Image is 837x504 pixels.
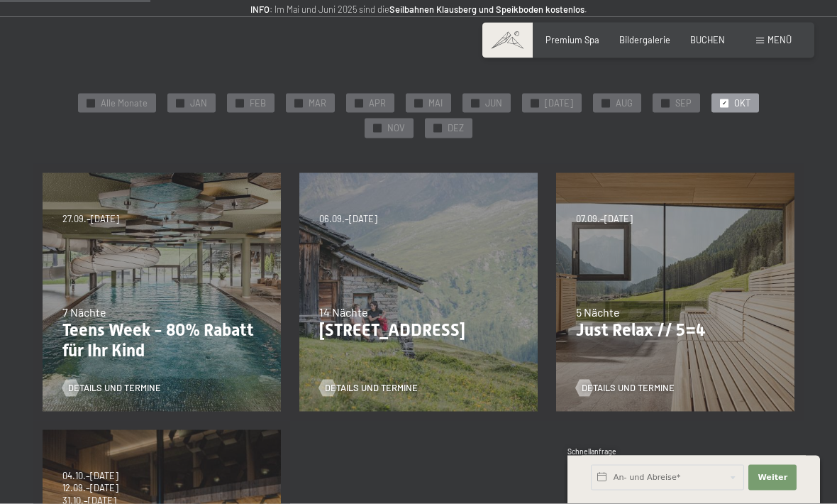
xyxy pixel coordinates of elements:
span: 04.10.–[DATE] [62,470,118,483]
span: 5 Nächte [576,305,620,319]
span: MAI [428,97,443,110]
span: ✓ [436,125,440,133]
button: Weiter [748,465,797,491]
span: 06.09.–[DATE] [319,213,377,226]
a: Details und Termine [62,382,161,395]
strong: Seilbahnen Klausberg und Speikboden kostenlos [389,4,584,15]
span: MAR [309,97,326,110]
span: APR [369,97,386,110]
a: Premium Spa [545,34,599,45]
a: Details und Termine [576,382,675,395]
span: 27.09.–[DATE] [62,213,119,226]
span: SEP [675,97,692,110]
span: Details und Termine [68,382,161,395]
span: ✓ [533,99,538,107]
span: ✓ [89,99,94,107]
a: Details und Termine [319,382,418,395]
span: 07.09.–[DATE] [576,213,633,226]
span: OKT [734,97,750,110]
span: ✓ [604,99,609,107]
span: ✓ [357,99,362,107]
strong: INFO [250,4,270,15]
p: Just Relax // 5=4 [576,320,775,341]
span: DEZ [448,122,464,135]
span: ✓ [296,99,301,107]
span: JAN [190,97,207,110]
span: [DATE] [545,97,573,110]
span: ✓ [663,99,668,107]
span: Alle Monate [101,97,148,110]
p: [STREET_ADDRESS] [319,320,518,341]
span: 7 Nächte [62,305,106,319]
span: 14 Nächte [319,305,368,319]
span: Menü [767,34,792,45]
span: ✓ [722,99,727,107]
span: NOV [387,122,405,135]
span: FEB [250,97,266,110]
span: ✓ [473,99,478,107]
span: AUG [616,97,633,110]
span: Schnellanfrage [567,447,616,456]
a: Bildergalerie [619,34,670,45]
span: JUN [485,97,502,110]
p: Teens Week - 80% Rabatt für Ihr Kind [62,320,261,361]
span: Weiter [758,472,787,483]
span: ✓ [416,99,421,107]
span: ✓ [178,99,183,107]
span: Details und Termine [582,382,675,395]
span: ✓ [238,99,243,107]
span: 12.09.–[DATE] [62,482,118,495]
span: ✓ [375,125,380,133]
span: Details und Termine [325,382,418,395]
p: : Im Mai und Juni 2025 sind die . [135,2,702,16]
a: BUCHEN [690,34,725,45]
